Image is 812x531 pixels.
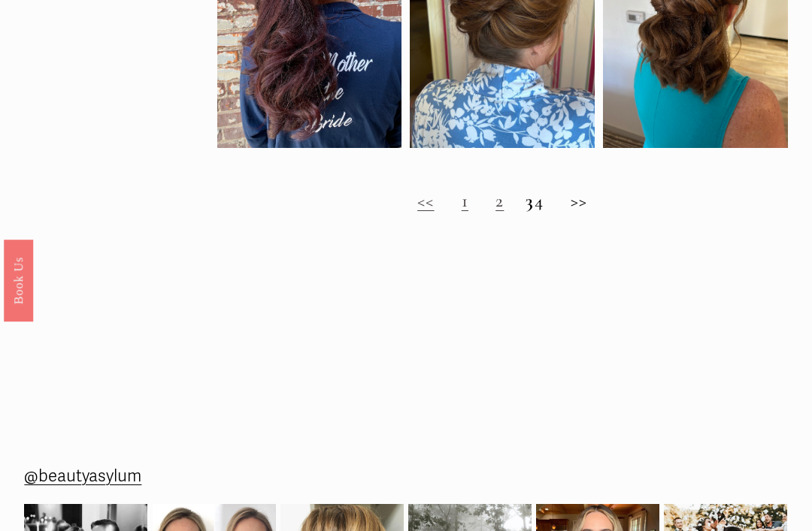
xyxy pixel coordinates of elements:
[495,189,504,212] a: 2
[526,189,534,212] strong: 3
[417,189,434,212] a: <<
[462,189,468,212] a: 1
[24,461,141,491] a: @beautyasylum
[217,190,788,212] h2: 4 >>
[4,239,33,321] a: Book Us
